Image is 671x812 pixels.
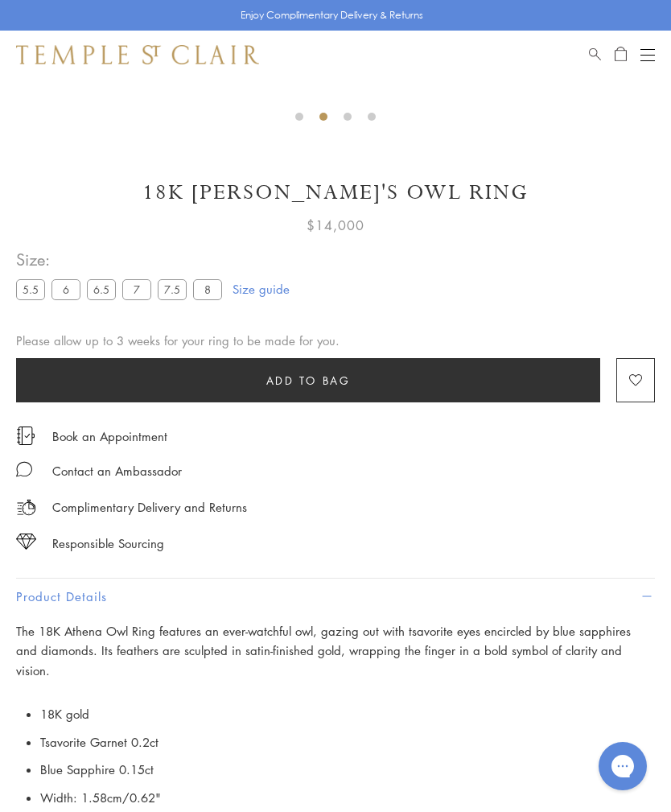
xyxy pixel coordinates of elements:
[266,372,351,390] span: Add to bag
[16,579,655,615] button: Product Details
[16,427,35,445] img: icon_appointment.svg
[16,279,45,299] label: 5.5
[241,7,423,23] p: Enjoy Complimentary Delivery & Returns
[233,281,290,297] a: Size guide
[16,179,655,207] h1: 18K [PERSON_NAME]'s Owl Ring
[615,45,627,64] a: Open Shopping Bag
[40,700,655,728] li: 18K gold
[40,756,655,784] li: Blue Sapphire 0.15ct
[589,45,601,64] a: Search
[16,461,32,477] img: MessageIcon-01_2.svg
[307,215,364,236] span: $14,000
[40,728,655,756] li: Tsavorite Garnet 0.2ct
[591,736,655,796] iframe: Gorgias live chat messenger
[16,623,631,679] span: The 18K Athena Owl Ring features an ever-watchful owl, gazing out with tsavorite eyes encircled b...
[16,534,36,550] img: icon_sourcing.svg
[122,279,151,299] label: 7
[158,279,187,299] label: 7.5
[52,497,247,517] p: Complimentary Delivery and Returns
[16,45,259,64] img: Temple St. Clair
[52,427,167,445] a: Book an Appointment
[52,461,182,481] div: Contact an Ambassador
[40,784,655,812] li: Width: 1.58cm/0.62"
[87,279,116,299] label: 6.5
[16,331,655,351] div: Please allow up to 3 weeks for your ring to be made for you.
[52,534,164,554] div: Responsible Sourcing
[193,279,222,299] label: 8
[16,246,228,273] span: Size:
[640,45,655,64] button: Open navigation
[51,279,80,299] label: 6
[16,358,600,402] button: Add to bag
[16,497,36,517] img: icon_delivery.svg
